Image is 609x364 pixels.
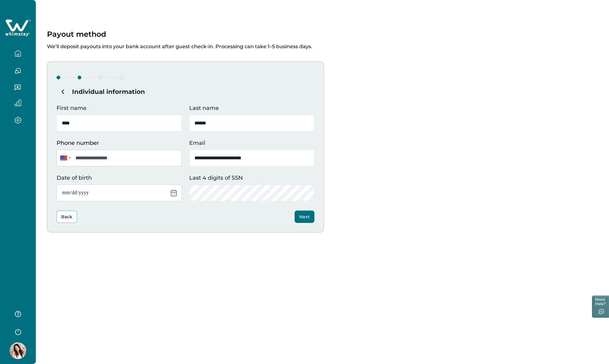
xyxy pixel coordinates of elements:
p: Phone number [57,139,178,147]
p: Payout method [47,30,106,39]
label: Last name [189,104,311,112]
p: We’ll deposit payouts into your bank account after guest check-in. Processing can take 1–5 busine... [47,39,598,50]
h4: Individual information [57,86,314,98]
label: Date of birth [57,174,178,182]
button: Next [295,211,314,223]
button: Back [57,211,77,223]
div: United States: + 1 [57,150,73,166]
label: First name [57,104,178,112]
label: Email [189,139,311,147]
img: Whimstay Host [10,342,26,359]
button: Subtract [57,86,69,98]
label: Last 4 digits of SSN [189,174,311,182]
